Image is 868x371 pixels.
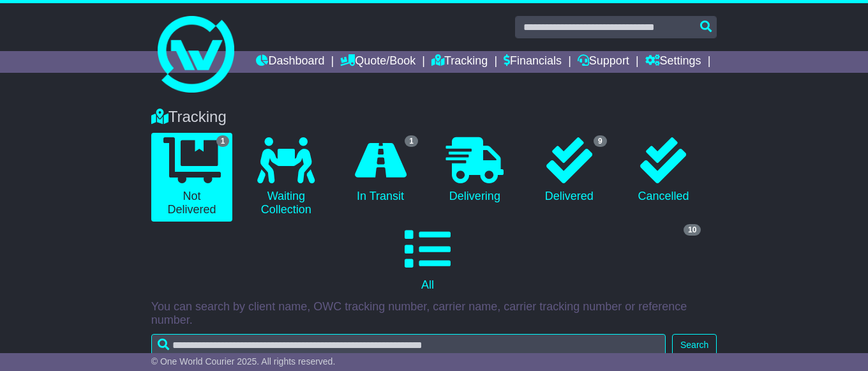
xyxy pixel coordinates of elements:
span: © One World Courier 2025. All rights reserved. [151,356,336,367]
a: 1 In Transit [340,133,421,208]
a: 10 All [151,222,705,297]
a: Tracking [431,51,488,73]
span: 9 [594,135,607,147]
a: 9 Delivered [528,133,610,208]
a: Dashboard [256,51,324,73]
a: Quote/Book [340,51,415,73]
a: Support [578,51,629,73]
span: 1 [405,135,418,147]
div: Tracking [145,108,724,126]
span: 1 [216,135,230,147]
a: Waiting Collection [245,133,327,222]
span: 10 [684,224,701,236]
a: Settings [645,51,701,73]
a: 1 Not Delivered [151,133,233,222]
p: You can search by client name, OWC tracking number, carrier name, carrier tracking number or refe... [151,300,717,328]
a: Financials [504,51,562,73]
a: Delivering [434,133,516,208]
a: Cancelled [623,133,705,208]
button: Search [672,334,717,356]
